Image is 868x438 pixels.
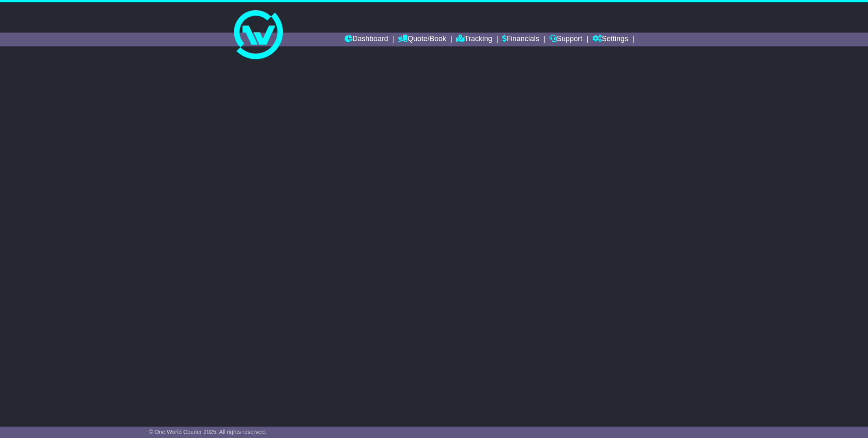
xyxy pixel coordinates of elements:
[398,33,446,46] a: Quote/Book
[149,429,267,435] span: © One World Courier 2025. All rights reserved.
[456,33,492,46] a: Tracking
[502,33,539,46] a: Financials
[549,33,582,46] a: Support
[593,33,628,46] a: Settings
[345,33,388,46] a: Dashboard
